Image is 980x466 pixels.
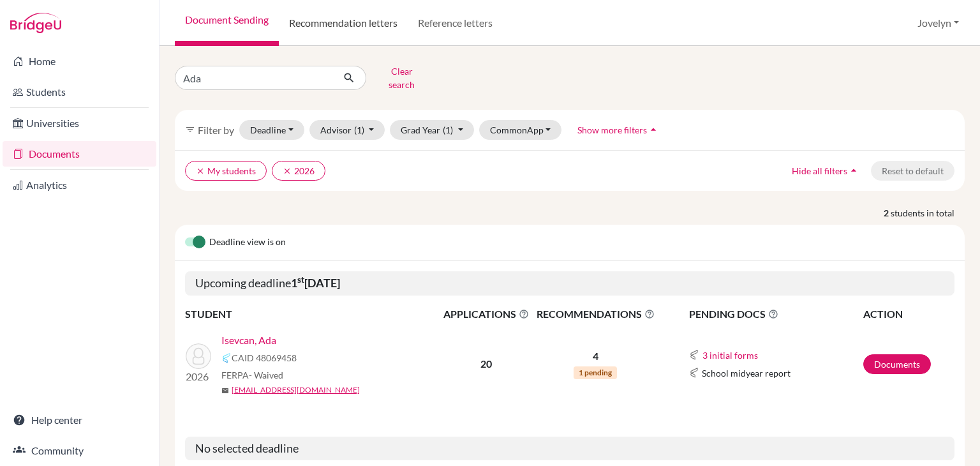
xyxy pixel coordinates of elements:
img: Common App logo [689,350,699,360]
span: Deadline view is on [209,235,286,250]
span: Hide all filters [792,165,847,176]
span: students in total [891,206,965,220]
i: clear [283,167,292,176]
button: Show more filtersarrow_drop_up [567,120,671,140]
p: 2026 [186,369,211,384]
button: Grad Year(1) [390,120,474,140]
a: Documents [3,141,156,167]
th: ACTION [863,306,954,322]
i: filter_list [185,124,195,135]
span: Show more filters [577,124,647,135]
img: Common App logo [221,353,232,363]
button: Clear search [366,61,437,94]
img: Common App logo [689,368,699,378]
strong: 2 [884,206,891,220]
a: [EMAIL_ADDRESS][DOMAIN_NAME] [232,384,360,396]
span: (1) [443,124,453,135]
a: Universities [3,110,156,136]
button: Advisor(1) [309,120,385,140]
a: Students [3,79,156,105]
button: CommonApp [479,120,562,140]
sup: st [297,274,304,285]
i: arrow_drop_up [647,123,660,136]
input: Find student by name... [175,66,333,90]
span: CAID 48069458 [232,351,297,365]
span: 1 pending [574,366,617,379]
i: clear [196,167,205,176]
span: mail [221,387,229,395]
a: Community [3,438,156,463]
a: Home [3,49,156,74]
img: Bridge-U [10,13,61,33]
a: Analytics [3,172,156,198]
b: 1 [DATE] [291,276,340,290]
button: clearMy students [185,161,267,181]
button: Reset to default [871,161,954,181]
p: 4 [533,349,658,364]
a: Help center [3,407,156,433]
a: Isevcan, Ada [221,333,276,348]
span: Filter by [198,124,234,136]
span: FERPA [221,368,283,382]
button: clear2026 [272,161,325,181]
a: Documents [863,354,931,374]
b: 20 [480,357,492,370]
button: Hide all filtersarrow_drop_up [781,161,871,181]
button: Deadline [239,120,304,140]
span: APPLICATIONS [441,306,531,322]
th: STUDENT [185,306,440,322]
i: arrow_drop_up [847,164,860,177]
img: Isevcan, Ada [186,343,211,369]
span: RECOMMENDATIONS [533,306,658,322]
button: Jovelyn [912,11,965,35]
span: (1) [354,124,364,135]
button: 3 initial forms [702,348,759,363]
span: School midyear report [702,366,791,380]
h5: Upcoming deadline [185,271,954,296]
span: PENDING DOCS [689,306,862,322]
span: - Waived [249,370,283,380]
h5: No selected deadline [185,437,954,461]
